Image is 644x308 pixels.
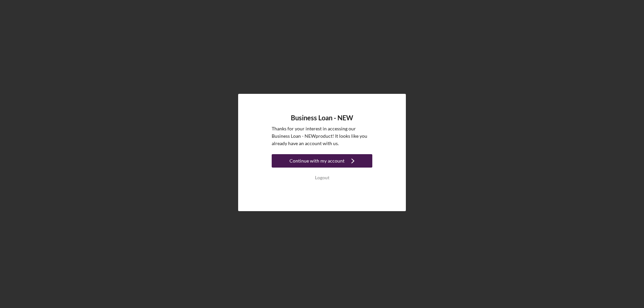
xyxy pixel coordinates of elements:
[272,125,372,147] p: Thanks for your interest in accessing our Business Loan - NEW product! It looks like you already ...
[272,171,372,184] button: Logout
[272,154,372,169] a: Continue with my account
[272,154,372,168] button: Continue with my account
[289,154,344,168] div: Continue with my account
[315,171,329,184] div: Logout
[291,114,353,122] h4: Business Loan - NEW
